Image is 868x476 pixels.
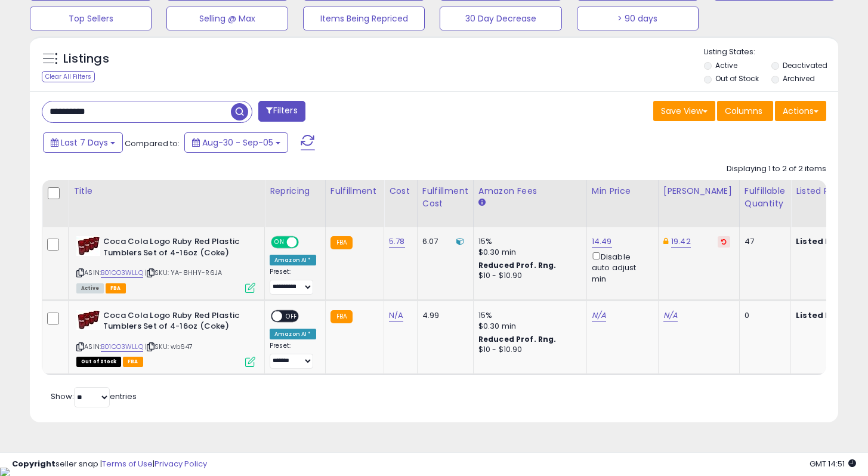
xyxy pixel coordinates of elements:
[478,197,486,208] small: Amazon Fees.
[103,236,248,261] b: Coca Cola Logo Ruby Red Plastic Tumblers Set of 4-16oz (Coke)
[577,7,699,30] button: > 90 days
[745,310,781,321] div: 0
[123,357,143,367] span: FBA
[303,7,425,30] button: Items Being Repriced
[671,236,691,248] a: 19.42
[330,185,379,197] div: Fulfillment
[592,236,612,248] a: 14.49
[478,321,577,332] div: $0.30 min
[76,236,255,292] div: ASIN:
[270,342,316,369] div: Preset:
[51,391,137,402] span: Show: entries
[270,185,320,197] div: Repricing
[106,283,126,293] span: FBA
[76,310,255,366] div: ASIN:
[422,185,468,210] div: Fulfillment Cost
[258,101,305,122] button: Filters
[63,51,109,67] h5: Listings
[270,255,316,265] div: Amazon AI *
[76,357,121,367] span: All listings that are currently out of stock and unavailable for purchase on Amazon
[783,73,815,84] label: Archived
[43,132,123,153] button: Last 7 Days
[76,310,100,330] img: 414g20OfpBL._SL40_.jpg
[592,250,649,285] div: Disable auto adjust min
[389,236,405,248] a: 5.78
[12,459,207,470] div: seller snap | |
[282,311,301,321] span: OFF
[101,268,143,278] a: B01CO3WLLQ
[12,458,55,469] strong: Copyright
[297,237,316,248] span: OFF
[330,236,353,249] small: FBA
[775,101,826,121] button: Actions
[715,60,737,70] label: Active
[155,458,207,469] a: Privacy Policy
[663,310,678,322] a: N/A
[270,268,316,295] div: Preset:
[745,185,786,210] div: Fulfillable Quantity
[478,345,577,355] div: $10 - $10.90
[478,310,577,321] div: 15%
[30,7,152,30] button: Top Sellers
[717,101,773,121] button: Columns
[42,71,95,82] div: Clear All Filters
[653,101,715,121] button: Save View
[389,310,403,322] a: N/A
[270,329,316,339] div: Amazon AI *
[663,185,734,197] div: [PERSON_NAME]
[796,310,850,321] b: Listed Price:
[389,185,412,197] div: Cost
[478,260,557,270] b: Reduced Prof. Rng.
[478,236,577,247] div: 15%
[184,132,288,153] button: Aug-30 - Sep-05
[422,310,464,321] div: 4.99
[715,73,759,84] label: Out of Stock
[61,137,108,149] span: Last 7 Days
[145,268,222,277] span: | SKU: YA-8HHY-R6JA
[796,236,850,247] b: Listed Price:
[478,185,582,197] div: Amazon Fees
[103,310,248,335] b: Coca Cola Logo Ruby Red Plastic Tumblers Set of 4-16oz (Coke)
[704,47,838,58] p: Listing States:
[592,310,606,322] a: N/A
[202,137,273,149] span: Aug-30 - Sep-05
[478,247,577,258] div: $0.30 min
[422,236,464,247] div: 6.07
[145,342,193,351] span: | SKU: wb647
[440,7,561,30] button: 30 Day Decrease
[810,458,856,469] span: 2025-09-13 14:51 GMT
[478,334,557,344] b: Reduced Prof. Rng.
[76,283,104,293] span: All listings currently available for purchase on Amazon
[76,236,100,256] img: 414g20OfpBL._SL40_.jpg
[725,105,762,117] span: Columns
[478,271,577,281] div: $10 - $10.90
[745,236,781,247] div: 47
[101,342,143,352] a: B01CO3WLLQ
[166,7,288,30] button: Selling @ Max
[727,163,826,175] div: Displaying 1 to 2 of 2 items
[783,60,827,70] label: Deactivated
[330,310,353,323] small: FBA
[125,138,180,149] span: Compared to:
[73,185,260,197] div: Title
[102,458,153,469] a: Terms of Use
[272,237,287,248] span: ON
[592,185,653,197] div: Min Price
